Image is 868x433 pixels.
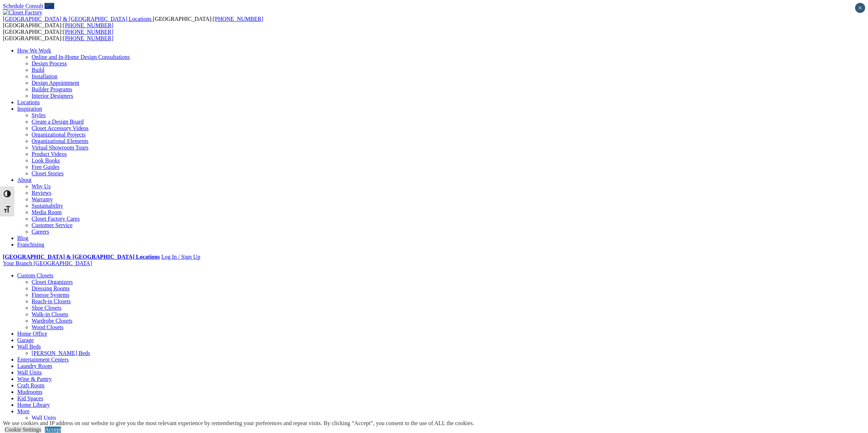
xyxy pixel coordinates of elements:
[63,22,113,28] a: [PHONE_NUMBER]
[17,389,42,395] a: Mudrooms
[17,331,47,337] a: Home Office
[32,209,62,215] a: Media Room
[17,99,40,105] a: Locations
[63,35,113,41] a: [PHONE_NUMBER]
[213,16,263,22] a: [PHONE_NUMBER]
[3,3,43,9] a: Schedule Consult
[32,132,85,138] a: Organizational Projects
[32,144,89,151] a: Virtual Showroom Tours
[32,183,51,189] a: Why Us
[32,80,79,86] a: Design Appointment
[32,93,73,99] a: Interior Designers
[17,376,52,382] a: Wine & Pantry
[17,356,69,363] a: Entertainment Centers
[32,324,64,330] a: Wood Closets
[3,16,153,22] a: [GEOGRAPHIC_DATA] & [GEOGRAPHIC_DATA] Locations
[32,298,71,304] a: Reach-in Closets
[3,260,32,266] span: Your Branch
[32,170,64,176] a: Closet Stories
[855,3,865,13] button: Close
[3,16,151,22] span: [GEOGRAPHIC_DATA] & [GEOGRAPHIC_DATA] Locations
[17,369,42,376] a: Wall Units
[3,9,42,16] img: Closet Factory
[32,119,84,125] a: Create a Design Board
[17,47,51,54] a: How We Work
[32,229,49,235] a: Careers
[17,363,52,369] a: Laundry Room
[33,260,92,266] span: [GEOGRAPHIC_DATA]
[17,106,42,112] a: Inspiration
[32,151,67,157] a: Product Videos
[32,157,60,163] a: Look Books
[32,305,61,311] a: Shoe Closets
[32,222,72,228] a: Customer Service
[32,67,44,73] a: Build
[32,86,72,92] a: Builder Programs
[17,408,30,414] a: More menu text will display only on big screen
[32,350,90,356] a: [PERSON_NAME] Beds
[32,415,56,421] a: Wall Units
[45,427,61,433] a: Accept
[44,3,54,9] a: Call
[32,203,63,209] a: Sustainability
[3,16,263,28] span: [GEOGRAPHIC_DATA]: [GEOGRAPHIC_DATA]:
[17,402,50,408] a: Home Library
[3,29,113,41] span: [GEOGRAPHIC_DATA]: [GEOGRAPHIC_DATA]:
[161,254,200,260] a: Log In / Sign Up
[63,29,113,35] a: [PHONE_NUMBER]
[32,125,89,131] a: Closet Accessory Videos
[17,395,43,401] a: Kid Spaces
[32,112,46,118] a: Styles
[32,292,69,298] a: Finesse Systems
[17,177,32,183] a: About
[17,272,53,278] a: Custom Closets
[32,138,88,144] a: Organizational Elements
[17,235,28,241] a: Blog
[3,254,160,260] a: [GEOGRAPHIC_DATA] & [GEOGRAPHIC_DATA] Locations
[5,427,41,433] a: Cookie Settings
[17,382,44,388] a: Craft Room
[32,216,80,222] a: Closet Factory Cares
[17,337,34,343] a: Garage
[32,285,70,291] a: Dressing Rooms
[17,344,41,350] a: Wall Beds
[32,279,73,285] a: Closet Organizers
[32,196,53,202] a: Warranty
[17,241,44,248] a: Franchising
[32,164,60,170] a: Free Guides
[32,60,67,66] a: Design Process
[32,54,130,60] a: Online and In-Home Design Consultations
[3,420,474,427] div: We use cookies and IP address on our website to give you the most relevant experience by remember...
[32,311,68,317] a: Walk-in Closets
[32,318,72,324] a: Wardrobe Closets
[32,73,57,79] a: Installation
[32,190,51,196] a: Reviews
[3,260,92,266] a: Your Branch [GEOGRAPHIC_DATA]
